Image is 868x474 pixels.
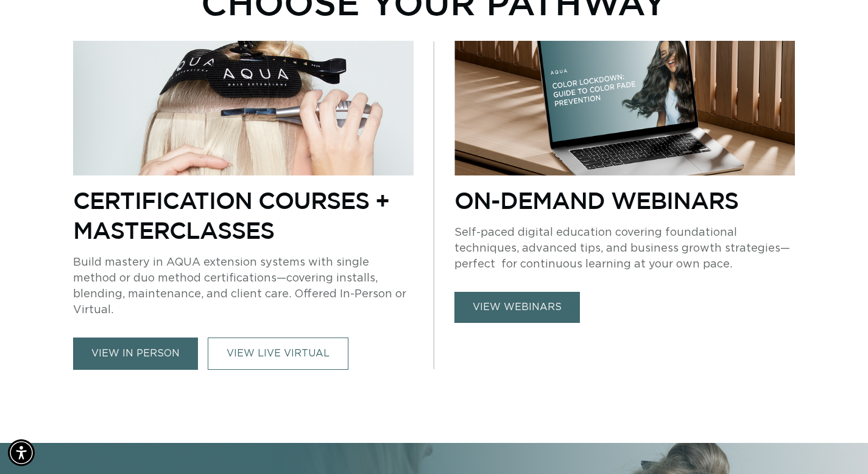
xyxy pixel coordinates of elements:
[454,225,795,272] p: Self-paced digital education covering foundational techniques, advanced tips, and business growth...
[8,439,35,466] div: Accessibility Menu
[454,292,580,323] a: view webinars
[73,185,414,245] p: Certification Courses + Masterclasses
[73,338,198,370] a: view in person
[208,338,348,370] a: VIEW LIVE VIRTUAL
[454,185,795,215] p: On-Demand Webinars
[73,255,414,318] p: Build mastery in AQUA extension systems with single method or duo method certifications—covering ...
